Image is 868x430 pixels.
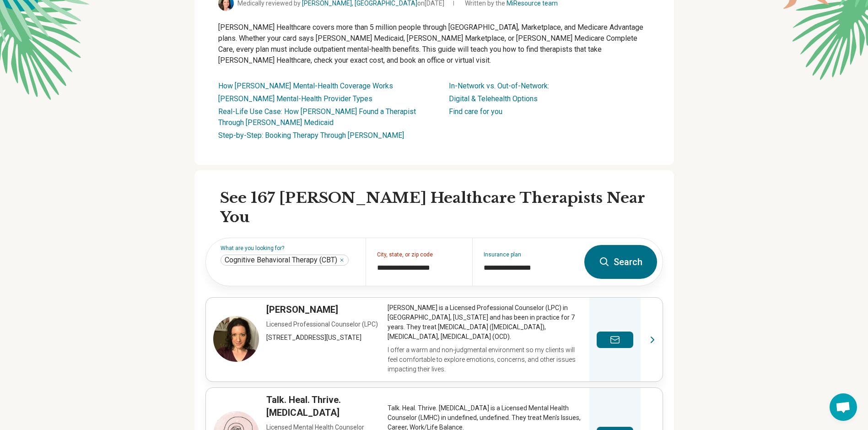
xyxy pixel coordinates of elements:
[218,107,416,127] a: Real-Life Use Case: How [PERSON_NAME] Found a Therapist Through [PERSON_NAME] Medicaid
[218,94,372,103] a: [PERSON_NAME] Mental-Health Provider Types
[220,189,663,227] h2: See 167 [PERSON_NAME] Healthcare Therapists Near You
[221,245,355,251] label: What are you looking for?
[339,257,345,263] button: Cognitive Behavioral Therapy (CBT)
[218,22,650,66] p: [PERSON_NAME] Healthcare covers more than 5 million people through [GEOGRAPHIC_DATA], Marketplace...
[449,82,549,90] a: In-Network vs. Out-of-Network:
[449,94,538,103] a: Digital & Telehealth Options
[218,131,404,140] a: Step-by-Step: Booking Therapy Through [PERSON_NAME]
[218,82,393,90] a: How [PERSON_NAME] Mental-Health Coverage Works
[449,107,502,116] a: Find care for you
[584,245,657,279] button: Search
[597,332,633,348] button: Send a message
[830,393,857,421] div: Open chat
[225,256,337,265] span: Cognitive Behavioral Therapy (CBT)
[221,255,349,266] div: Cognitive Behavioral Therapy (CBT)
